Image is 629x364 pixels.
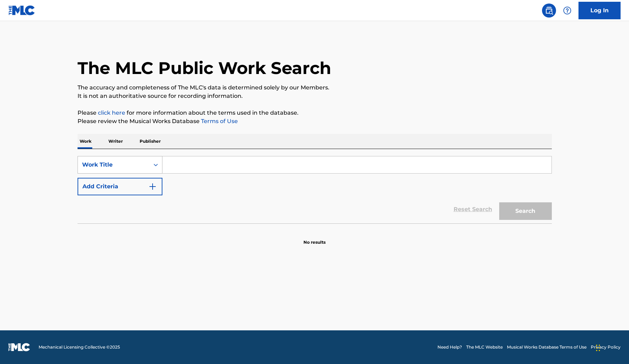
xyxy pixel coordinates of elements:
[200,118,238,124] a: Terms of Use
[106,134,125,149] p: Writer
[563,6,571,15] img: help
[437,344,462,350] a: Need Help?
[82,161,145,169] div: Work Title
[148,182,157,191] img: 9d2ae6d4665cec9f34b9.svg
[98,109,125,116] a: click here
[78,156,552,223] form: Search Form
[78,92,552,100] p: It is not an authoritative source for recording information.
[8,343,30,351] img: logo
[39,344,120,350] span: Mechanical Licensing Collective © 2025
[596,337,600,358] div: Drag
[78,134,94,149] p: Work
[78,58,331,79] h1: The MLC Public Work Search
[542,4,556,18] a: Public Search
[303,231,326,245] p: No results
[8,5,35,15] img: MLC Logo
[594,330,629,364] iframe: Chat Widget
[545,6,553,15] img: search
[78,117,552,126] p: Please review the Musical Works Database
[138,134,163,149] p: Publisher
[78,83,552,92] p: The accuracy and completeness of The MLC's data is determined solely by our Members.
[578,2,621,19] a: Log In
[78,178,162,195] button: Add Criteria
[591,344,621,350] a: Privacy Policy
[78,109,552,117] p: Please for more information about the terms used in the database.
[466,344,503,350] a: The MLC Website
[507,344,587,350] a: Musical Works Database Terms of Use
[560,4,574,18] div: Help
